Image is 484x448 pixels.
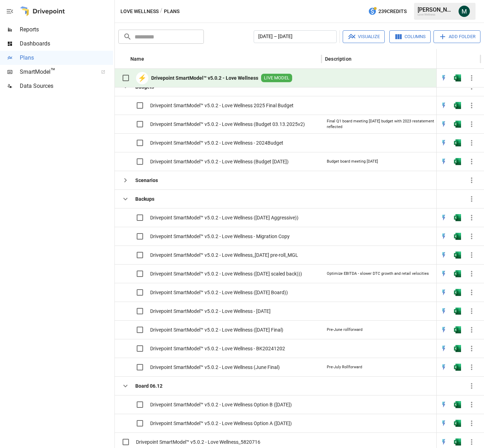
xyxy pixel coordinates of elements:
img: quick-edit-flash.b8aec18c.svg [440,121,447,128]
button: Sort [352,54,362,64]
button: [DATE] – [DATE] [254,30,337,43]
img: excel-icon.76473adf.svg [454,326,461,333]
span: Drivepoint SmartModel™ v5.0.2 - Love Wellness_5820716 [136,438,260,446]
span: Drivepoint SmartModel™ v5.0.2 - Love Wellness ([DATE] Final) [150,326,283,333]
div: Open in Quick Edit [440,420,447,427]
img: quick-edit-flash.b8aec18c.svg [440,308,447,315]
span: Drivepoint SmartModel™ v5.0.2 - Love Wellness (June Final) [150,364,280,371]
img: quick-edit-flash.b8aec18c.svg [440,74,447,81]
div: Open in Quick Edit [440,74,447,81]
img: excel-icon.76473adf.svg [454,345,461,352]
span: Data Sources [20,82,113,90]
span: Drivepoint SmartModel™ v5.0.2 - Love Wellness 2025 Final Budget [150,102,294,109]
div: Open in Quick Edit [440,401,447,408]
button: Add Folder [433,30,480,43]
button: Visualize [343,30,385,43]
button: Michael Cormack [454,1,474,21]
img: excel-icon.76473adf.svg [454,214,461,221]
div: Love Wellness [418,13,454,16]
img: excel-icon.76473adf.svg [454,364,461,371]
span: Drivepoint SmartModel™ v5.0.2 - Love Wellness (Budget 03.13.2025v2) [150,121,305,128]
div: Open in Excel [454,289,461,296]
b: Drivepoint SmartModel™ v5.0.2 - Love Wellness [151,74,258,81]
button: Love Wellness [120,7,159,16]
div: Open in Excel [454,438,461,446]
span: Drivepoint SmartModel™ v5.0.2 - Love Wellness - Migration Copy [150,233,290,240]
span: Drivepoint SmartModel™ v5.0.2 - Love Wellness Option A ([DATE]) [150,420,292,427]
div: [PERSON_NAME] [418,6,454,13]
div: Pre-June rollforward [327,327,362,333]
img: excel-icon.76473adf.svg [454,233,461,240]
div: Open in Excel [454,121,461,128]
img: excel-icon.76473adf.svg [454,102,461,109]
img: quick-edit-flash.b8aec18c.svg [440,102,447,109]
div: Open in Quick Edit [440,326,447,333]
button: Description column menu [433,54,443,64]
img: excel-icon.76473adf.svg [454,401,461,408]
img: excel-icon.76473adf.svg [454,289,461,296]
img: excel-icon.76473adf.svg [454,270,461,277]
span: Drivepoint SmartModel™ v5.0.2 - Love Wellness - [DATE] [150,308,271,315]
div: Open in Excel [454,420,461,427]
img: quick-edit-flash.b8aec18c.svg [440,289,447,296]
div: Open in Quick Edit [440,308,447,315]
button: Sort [145,54,155,64]
img: quick-edit-flash.b8aec18c.svg [440,252,447,259]
button: Sort [469,54,479,64]
img: quick-edit-flash.b8aec18c.svg [440,270,447,277]
div: Open in Excel [454,252,461,259]
span: Drivepoint SmartModel™ v5.0.2 - Love Wellness - BK20241202 [150,345,285,352]
div: Open in Quick Edit [440,158,447,165]
div: / [160,7,163,16]
span: Drivepoint SmartModel™ v5.0.2 - Love Wellness ([DATE] scaled back))) [150,270,302,277]
div: Budget board meeting [DATE] [327,159,378,164]
span: Drivepoint SmartModel™ v5.0.2 - Love Wellness - 2024Budget [150,139,283,146]
div: Open in Excel [454,270,461,277]
div: Open in Quick Edit [440,214,447,221]
div: Open in Excel [454,308,461,315]
div: Open in Quick Edit [440,233,447,240]
span: Drivepoint SmartModel™ v5.0.2 - Love Wellness Option B ([DATE]) [150,401,292,408]
span: ™ [51,67,55,75]
span: Drivepoint SmartModel™ v5.0.2 - Love Wellness ([DATE] Board)) [150,289,288,296]
div: Open in Quick Edit [440,252,447,259]
span: SmartModel [20,68,93,76]
img: excel-icon.76473adf.svg [454,158,461,165]
span: Drivepoint SmartModel™ v5.0.2 - Love Wellness ([DATE] Aggressive)) [150,214,299,221]
span: Plans [20,54,113,62]
img: excel-icon.76473adf.svg [454,139,461,146]
div: Final Q1 board meeting [DATE] budget with 2023 restatement reflected [327,119,440,129]
img: quick-edit-flash.b8aec18c.svg [440,420,447,427]
div: Open in Quick Edit [440,364,447,371]
div: Open in Excel [454,401,461,408]
div: Optimize EBITDA - slower DTC growth and retail velocities [327,271,429,277]
div: Open in Excel [454,139,461,146]
div: Open in Excel [454,364,461,371]
img: quick-edit-flash.b8aec18c.svg [440,158,447,165]
div: Open in Excel [454,233,461,240]
div: Open in Excel [454,326,461,333]
div: ⚡ [136,72,148,84]
span: 239 Credits [378,7,407,16]
img: quick-edit-flash.b8aec18c.svg [440,345,447,352]
span: LIVE MODEL [261,75,292,81]
b: Backups [135,195,154,202]
img: quick-edit-flash.b8aec18c.svg [440,214,447,221]
div: Open in Excel [454,345,461,352]
img: Michael Cormack [459,6,470,17]
img: excel-icon.76473adf.svg [454,74,461,81]
div: Open in Quick Edit [440,289,447,296]
div: Open in Excel [454,74,461,81]
img: excel-icon.76473adf.svg [454,438,461,446]
div: Open in Quick Edit [440,139,447,146]
b: Board 06.12 [135,382,163,389]
img: excel-icon.76473adf.svg [454,308,461,315]
img: quick-edit-flash.b8aec18c.svg [440,438,447,446]
div: Open in Quick Edit [440,121,447,128]
img: excel-icon.76473adf.svg [454,252,461,259]
div: Open in Quick Edit [440,102,447,109]
img: quick-edit-flash.b8aec18c.svg [440,401,447,408]
img: quick-edit-flash.b8aec18c.svg [440,233,447,240]
div: Name [130,56,144,62]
